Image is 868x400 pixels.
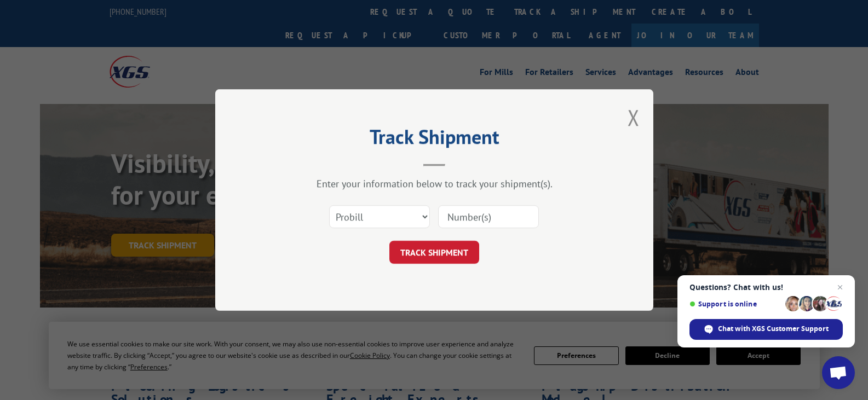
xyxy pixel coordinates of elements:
input: Number(s) [438,205,539,228]
span: Chat with XGS Customer Support [718,324,829,334]
button: Close modal [628,103,640,132]
div: Enter your information below to track your shipment(s). [270,177,599,190]
a: Open chat [822,356,855,389]
span: Chat with XGS Customer Support [689,319,843,340]
button: TRACK SHIPMENT [389,241,479,264]
span: Support is online [689,300,781,308]
h2: Track Shipment [270,129,599,150]
span: Questions? Chat with us! [689,283,843,292]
